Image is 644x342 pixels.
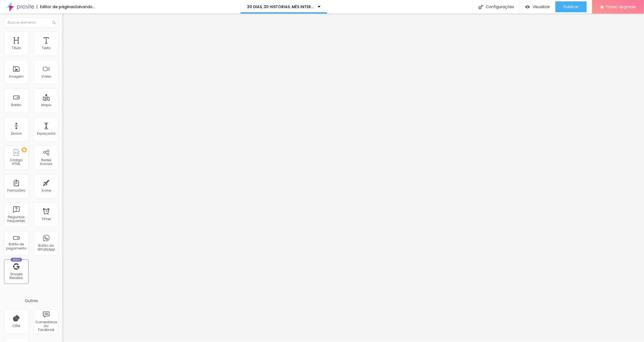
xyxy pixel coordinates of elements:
div: CRM [13,324,20,328]
div: Divisor [11,132,22,135]
button: Publicar [555,1,587,12]
img: view-1.svg [525,5,530,9]
div: Formulário [7,189,25,192]
span: Visualizar [533,5,550,9]
img: Icone [52,21,55,24]
div: Ícone [42,189,51,192]
div: Google Reviews [5,272,27,280]
div: Código HTML [5,158,27,166]
div: Vídeo [41,75,51,78]
div: Novo [11,258,22,262]
p: 30 DIAS, 30 HISTÓRIAS. MÊS INTERNACIONAL DA MULHER [247,5,314,9]
div: Salvando... [75,5,95,9]
input: Buscar elemento [4,18,58,27]
img: Icone [478,5,483,9]
div: Redes Sociais [35,158,57,166]
div: Imagem [9,75,24,78]
div: Comentários do Facebook [35,320,57,332]
div: Espaçador [37,132,55,135]
div: Timer [42,217,51,221]
div: Botão do WhatsApp [35,244,57,252]
div: Botão [11,103,21,107]
iframe: Editor [63,14,644,342]
div: Título [12,46,21,50]
div: Editor de páginas [37,5,75,9]
div: Mapa [41,103,51,107]
button: Visualizar [520,1,555,12]
div: Texto [42,46,51,50]
div: Botão de pagamento [5,242,27,250]
span: Fazer Upgrade [606,4,636,9]
span: Publicar [564,5,578,9]
div: Perguntas frequentes [5,215,27,223]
